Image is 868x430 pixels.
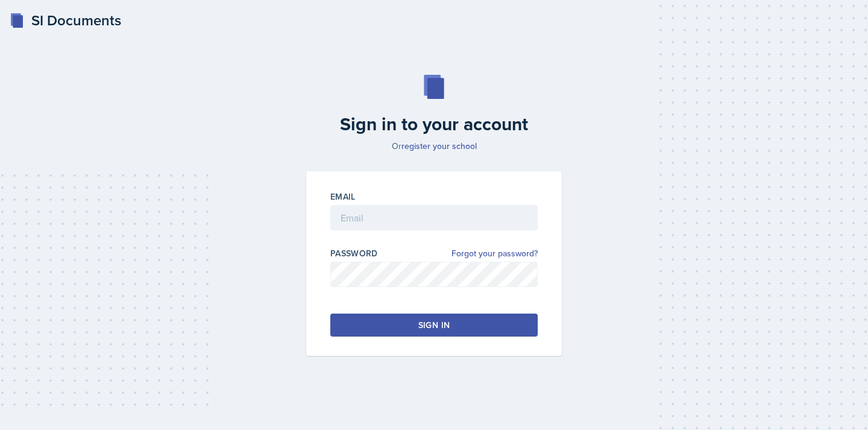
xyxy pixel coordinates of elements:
a: register your school [401,140,477,152]
a: Forgot your password? [451,247,538,260]
button: Sign in [330,314,538,337]
label: Password [330,247,378,259]
input: Email [330,205,538,230]
div: Sign in [418,319,450,331]
label: Email [330,191,356,203]
p: Or [299,140,569,152]
h2: Sign in to your account [299,113,569,135]
a: SI Documents [10,10,121,31]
